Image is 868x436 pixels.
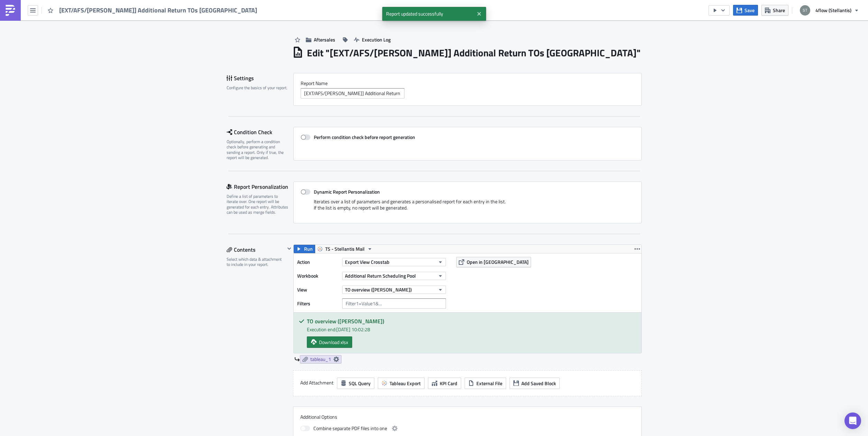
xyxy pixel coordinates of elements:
[294,245,315,253] button: Run
[3,16,330,33] p: Best regards [PERSON_NAME]
[301,80,634,86] label: Report Nam﻿e
[342,258,446,266] button: Export View Crosstab
[362,36,391,43] span: Execution Log
[307,318,636,324] h5: TO overview ([PERSON_NAME])
[304,245,313,253] span: Run
[297,257,339,267] label: Action
[300,355,341,363] a: tableau_1
[345,272,416,279] span: Additional Return Scheduling Pool
[297,285,339,295] label: View
[301,198,634,216] div: Iterates over a list of parameters and generates a personalised report for each entry in the list...
[314,36,335,43] span: Aftersales
[799,4,811,16] img: Avatar
[3,3,330,33] body: Rich Text Area. Press ALT-0 for help.
[227,127,293,137] div: Condition Check
[476,380,502,387] span: External File
[456,257,531,267] button: Open in [GEOGRAPHIC_DATA]
[342,272,446,280] button: Additional Return Scheduling Pool
[227,73,293,83] div: Settings
[796,3,863,18] button: 4flow (Stellantis)
[227,257,285,267] div: Select which data & attachment to include in your report.
[314,133,415,141] strong: Perform condition check before report generation
[307,326,636,333] div: Execution end: [DATE] 10:02:28
[337,378,374,389] button: SQL Query
[314,188,380,195] strong: Dynamic Report Personalization
[227,194,289,215] div: Define a list of parameters to iterate over. One report will be generated for each entry. Attribu...
[345,258,390,266] span: Export View Crosstab
[300,414,634,420] label: Additional Options
[350,34,394,45] button: Execution Log
[285,244,293,253] button: Hide content
[349,380,371,387] span: SQL Query
[467,258,529,266] span: Open in [GEOGRAPHIC_DATA]
[761,5,788,16] button: Share
[465,378,506,389] button: External File
[310,356,331,362] span: tableau_1
[521,380,556,387] span: Add Saved Block
[345,286,412,293] span: TO overview ([PERSON_NAME])
[315,245,375,253] button: TS - Stellantis Mail
[474,9,484,19] button: Close
[440,380,457,387] span: KPI Card
[390,380,421,387] span: Tableau Export
[313,424,387,433] span: Combine separate PDF files into one
[815,7,851,14] span: 4flow (Stellantis)
[300,378,334,388] label: Add Attachment
[227,244,285,255] div: Contents
[227,85,289,90] div: Configure the basics of your report.
[378,378,424,389] button: Tableau Export
[297,298,339,309] label: Filters
[307,336,352,348] a: Download xlsx
[428,378,461,389] button: KPI Card
[5,5,16,16] img: PushMetrics
[3,3,330,14] p: Dear all, please find the TOs in the Additional Return Scheduling Pool attached.
[297,271,339,281] label: Workbook
[325,245,365,253] span: TS - Stellantis Mail
[342,286,446,294] button: TO overview ([PERSON_NAME])
[733,5,758,16] button: Save
[307,47,641,59] h1: Edit " [EXT/AFS/[PERSON_NAME]] Additional Return TOs [GEOGRAPHIC_DATA] "
[844,412,861,429] div: Open Intercom Messenger
[773,7,785,14] span: Share
[227,182,293,192] div: Report Personalization
[744,7,755,14] span: Save
[382,7,474,21] span: Report updated successfully
[342,298,446,309] input: Filter1=Value1&...
[59,6,258,14] span: [EXT/AFS/[PERSON_NAME]] Additional Return TOs [GEOGRAPHIC_DATA]
[302,34,339,45] button: Aftersales
[510,378,560,389] button: Add Saved Block
[319,338,348,346] span: Download xlsx
[227,139,289,160] div: Optionally, perform a condition check before generating and sending a report. Only if true, the r...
